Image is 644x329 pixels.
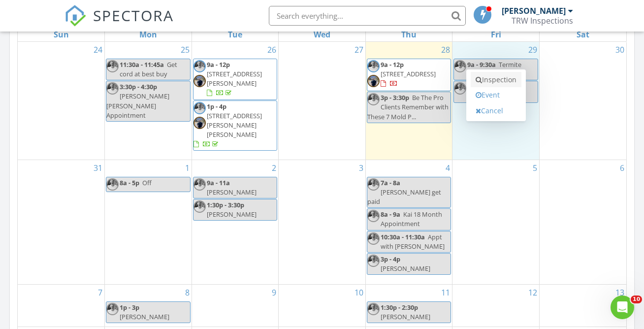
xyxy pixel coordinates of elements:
span: 1:30p - 2:30p [381,303,418,312]
a: Go to September 8, 2025 [183,285,192,300]
a: Go to August 29, 2025 [526,42,539,58]
a: Inspection [471,72,521,88]
img: img_1950_1.jpg [367,210,380,222]
span: SPECTORA [93,5,174,26]
img: img_1950_1.jpg [193,102,206,114]
span: [PERSON_NAME] [381,312,430,321]
a: 9a - 12p [STREET_ADDRESS][PERSON_NAME] [193,59,278,100]
span: 10 [631,296,642,303]
span: 8a - 5p [120,178,139,187]
td: Go to September 2, 2025 [192,160,279,284]
a: Go to September 7, 2025 [96,285,104,300]
a: Go to September 5, 2025 [531,160,539,176]
span: [STREET_ADDRESS][PERSON_NAME] [207,69,262,88]
a: Thursday [399,28,419,41]
span: [PERSON_NAME] [381,264,430,273]
img: img_1950_1.jpg [454,82,466,95]
td: Go to September 10, 2025 [279,284,366,327]
td: Go to August 25, 2025 [105,42,192,160]
a: Go to August 28, 2025 [439,42,452,58]
span: 1p - 3p [120,303,139,312]
span: Appt with [PERSON_NAME] [381,232,445,251]
span: Kai 18 Month Appointment [381,210,442,228]
img: img_1950_1.jpg [367,232,380,245]
span: 8a - 9a [381,210,400,219]
a: SPECTORA [64,13,174,34]
img: img_1950_1.jpg [106,178,119,191]
a: Cancel [471,103,521,119]
td: Go to August 24, 2025 [18,42,105,160]
img: img_1950_1.jpg [193,178,206,191]
a: Event [471,87,521,103]
iframe: Intercom live chat [611,296,634,319]
span: 9a - 9:30a [467,60,496,69]
span: 3p - 4p [381,255,400,263]
img: img_9058.jpeg [367,75,380,87]
td: Go to August 30, 2025 [539,42,626,160]
a: Sunday [52,28,71,41]
span: [PERSON_NAME] [207,188,257,197]
span: [PERSON_NAME] [207,210,257,219]
img: img_1950_1.jpg [106,82,119,95]
img: img_1950_1.jpg [367,93,380,105]
img: img_1950_1.jpg [367,303,380,315]
td: Go to September 3, 2025 [279,160,366,284]
a: 1p - 4p [STREET_ADDRESS][PERSON_NAME][PERSON_NAME] [193,100,278,151]
img: img_1950_1.jpg [193,60,206,72]
img: img_1950_1.jpg [106,60,119,72]
span: 3p - 3:30p [381,93,409,102]
img: img_1950_1.jpg [367,178,380,191]
div: [PERSON_NAME] [502,6,566,16]
a: Friday [489,28,503,41]
img: img_9058.jpeg [193,117,206,129]
a: Go to September 10, 2025 [353,285,365,300]
a: Go to September 4, 2025 [444,160,452,176]
span: [PERSON_NAME] [120,312,169,321]
span: [PERSON_NAME] [PERSON_NAME] Appointment [106,92,169,119]
a: Saturday [575,28,591,41]
span: 10:30a - 11:30a [381,232,425,241]
td: Go to September 13, 2025 [539,284,626,327]
a: Go to August 30, 2025 [613,42,626,58]
img: img_1950_1.jpg [454,60,466,72]
td: Go to September 9, 2025 [192,284,279,327]
a: 9a - 12p [STREET_ADDRESS] [381,60,436,88]
a: Go to September 6, 2025 [618,160,626,176]
span: Off [142,178,152,187]
td: Go to September 11, 2025 [365,284,452,327]
img: img_1950_1.jpg [106,303,119,315]
img: img_1950_1.jpg [367,255,380,267]
span: Get cord at best buy [120,60,177,78]
a: Go to September 11, 2025 [439,285,452,300]
a: 9a - 12p [STREET_ADDRESS][PERSON_NAME] [207,60,262,98]
span: Be The Pro Clients Remember with These 7 Mold P... [367,93,449,121]
span: [STREET_ADDRESS][PERSON_NAME][PERSON_NAME] [207,111,262,139]
a: Go to August 31, 2025 [92,160,104,176]
a: 1p - 4p [STREET_ADDRESS][PERSON_NAME][PERSON_NAME] [193,102,262,149]
a: Wednesday [312,28,332,41]
input: Search everything... [269,6,466,26]
td: Go to August 28, 2025 [365,42,452,160]
span: 9a - 11a [207,178,230,187]
td: Go to September 5, 2025 [452,160,540,284]
a: Go to September 13, 2025 [613,285,626,300]
a: Go to September 2, 2025 [270,160,278,176]
a: Go to August 27, 2025 [353,42,365,58]
a: Tuesday [226,28,244,41]
span: 1:30p - 3:30p [207,200,244,209]
a: Go to September 3, 2025 [357,160,365,176]
td: Go to September 7, 2025 [18,284,105,327]
td: Go to August 29, 2025 [452,42,540,160]
span: 9a - 12p [381,60,404,69]
td: Go to September 4, 2025 [365,160,452,284]
td: Go to August 26, 2025 [192,42,279,160]
span: [PERSON_NAME] get paid [367,188,441,206]
td: Go to August 27, 2025 [279,42,366,160]
td: Go to August 31, 2025 [18,160,105,284]
img: img_9058.jpeg [193,75,206,87]
a: Go to September 1, 2025 [183,160,192,176]
span: [STREET_ADDRESS] [381,69,436,78]
a: Go to August 26, 2025 [265,42,278,58]
img: img_1950_1.jpg [367,60,380,72]
span: 3:30p - 4:30p [120,82,157,91]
